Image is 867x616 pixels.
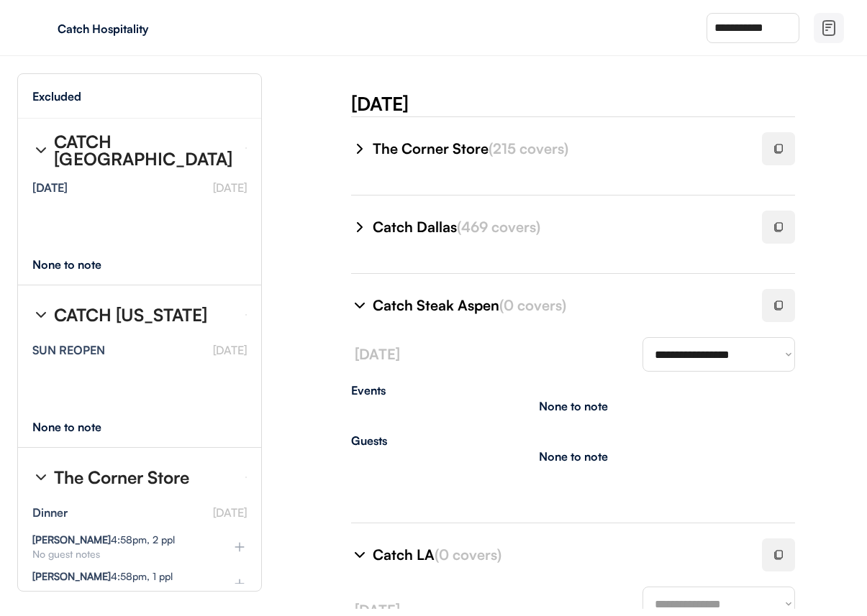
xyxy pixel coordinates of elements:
[29,17,52,40] img: yH5BAEAAAAALAAAAAABAAEAAAIBRAA7
[351,219,368,236] img: chevron-right%20%281%29.svg
[213,505,247,520] font: [DATE]
[54,306,207,323] div: CATCH [US_STATE]
[435,546,501,564] font: (0 covers)
[232,540,247,554] img: plus%20%281%29.svg
[213,343,247,357] font: [DATE]
[232,576,247,591] img: plus%20%281%29.svg
[32,507,68,518] div: Dinner
[499,296,566,314] font: (0 covers)
[32,570,111,582] strong: [PERSON_NAME]
[355,345,400,363] font: [DATE]
[32,421,128,433] div: None to note
[32,182,68,193] div: [DATE]
[539,400,608,412] div: None to note
[373,545,745,565] div: Catch LA
[373,295,745,316] div: Catch Steak Aspen
[32,571,173,581] div: 4:58pm, 1 ppl
[54,133,234,167] div: CATCH [GEOGRAPHIC_DATA]
[32,142,50,159] img: chevron-right%20%281%29.svg
[489,139,568,157] font: (215 covers)
[373,217,745,237] div: Catch Dallas
[32,469,50,486] img: chevron-right%20%281%29.svg
[32,259,128,270] div: None to note
[32,549,209,559] div: No guest notes
[32,535,175,545] div: 4:58pm, 2 ppl
[32,91,81,102] div: Excluded
[539,451,608,462] div: None to note
[351,546,368,564] img: chevron-right%20%281%29.svg
[457,218,540,236] font: (469 covers)
[351,297,368,314] img: chevron-right%20%281%29.svg
[58,23,239,35] div: Catch Hospitality
[54,469,189,486] div: The Corner Store
[351,140,368,157] img: chevron-right%20%281%29.svg
[351,91,867,116] div: [DATE]
[351,435,795,446] div: Guests
[32,533,111,546] strong: [PERSON_NAME]
[32,344,105,356] div: SUN REOPEN
[351,385,795,396] div: Events
[373,139,745,159] div: The Corner Store
[32,306,50,323] img: chevron-right%20%281%29.svg
[820,19,838,37] img: file-02.svg
[213,180,247,195] font: [DATE]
